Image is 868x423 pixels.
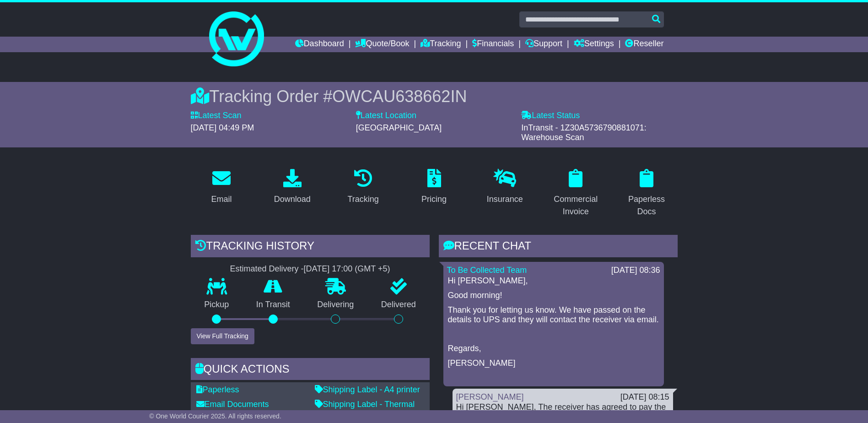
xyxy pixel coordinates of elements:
[356,111,416,121] label: Latest Location
[191,87,678,106] div: Tracking Order #
[191,328,254,344] button: View Full Tracking
[448,305,659,325] p: Thank you for letting us know. We have passed on the details to UPS and they will contact the rec...
[191,123,254,132] span: [DATE] 04:49 PM
[448,344,659,354] p: Regards,
[191,264,430,274] div: Estimated Delivery -
[304,264,390,274] div: [DATE] 17:00 (GMT +5)
[521,111,580,121] label: Latest Status
[268,166,317,209] a: Download
[487,193,523,206] div: Insurance
[304,300,368,310] p: Delivering
[521,123,647,142] span: InTransit - 1Z30A5736790881071: Warehouse Scan
[551,193,601,218] div: Commercial Invoice
[421,193,447,206] div: Pricing
[191,358,430,383] div: Quick Actions
[191,111,242,121] label: Latest Scan
[616,166,678,221] a: Paperless Docs
[332,87,467,106] span: OWCAU638662IN
[191,300,243,310] p: Pickup
[545,166,607,221] a: Commercial Invoice
[611,266,660,276] div: [DATE] 08:36
[625,37,663,52] a: Reseller
[205,166,237,209] a: Email
[622,193,672,218] div: Paperless Docs
[367,300,430,310] p: Delivered
[211,193,232,206] div: Email
[355,37,409,52] a: Quote/Book
[196,385,239,394] a: Paperless
[149,412,281,420] span: © One World Courier 2025. All rights reserved.
[481,166,529,209] a: Insurance
[415,166,453,209] a: Pricing
[472,37,514,52] a: Financials
[447,266,527,275] a: To Be Collected Team
[620,392,669,402] div: [DATE] 08:15
[448,276,659,286] p: Hi [PERSON_NAME],
[243,300,304,310] p: In Transit
[456,392,524,401] a: [PERSON_NAME]
[439,235,678,260] div: RECENT CHAT
[574,37,614,52] a: Settings
[421,37,461,52] a: Tracking
[315,385,420,394] a: Shipping Label - A4 printer
[448,358,659,369] p: [PERSON_NAME]
[347,193,378,206] div: Tracking
[191,235,430,260] div: Tracking history
[356,123,442,132] span: [GEOGRAPHIC_DATA]
[274,193,311,206] div: Download
[341,166,384,209] a: Tracking
[315,400,415,419] a: Shipping Label - Thermal printer
[448,291,659,301] p: Good morning!
[295,37,344,52] a: Dashboard
[196,400,269,409] a: Email Documents
[525,37,562,52] a: Support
